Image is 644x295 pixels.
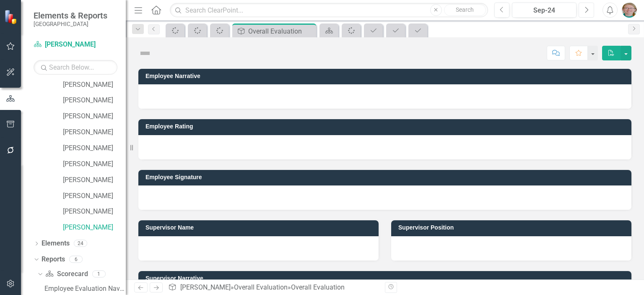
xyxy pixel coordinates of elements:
span: Elements & Reports [34,10,107,21]
a: [PERSON_NAME] [63,159,126,169]
div: 24 [74,240,87,247]
img: ClearPoint Strategy [3,9,19,25]
img: Margaret Wacker [622,3,637,18]
img: Not Defined [138,47,152,60]
a: [PERSON_NAME] [63,112,126,121]
a: [PERSON_NAME] [34,40,117,50]
a: [PERSON_NAME] [63,144,126,153]
h3: Supervisor Position [398,225,627,231]
a: [PERSON_NAME] [63,175,126,185]
a: [PERSON_NAME] [63,191,126,201]
button: Search [444,4,486,16]
div: Employee Evaluation Navigation [44,285,126,292]
a: [PERSON_NAME] [63,96,126,105]
small: [GEOGRAPHIC_DATA] [34,21,107,27]
a: Overall Evaluation [234,283,288,291]
div: Overall Evaluation [291,283,345,291]
div: 1 [92,270,106,277]
a: Scorecard [45,269,88,279]
a: [PERSON_NAME] [63,207,126,217]
div: » » [168,283,379,292]
div: Overall Evaluation [248,26,314,37]
h3: Supervisor Name [145,225,374,231]
a: [PERSON_NAME] [63,223,126,232]
h3: Employee Narrative [145,73,627,79]
h3: Employee Signature [145,174,627,180]
span: Search [456,6,474,13]
a: Elements [42,239,70,248]
input: Search Below... [34,60,117,75]
div: 6 [69,256,83,263]
a: [PERSON_NAME] [63,128,126,137]
a: [PERSON_NAME] [63,80,126,90]
h3: Employee Rating [145,123,627,130]
h3: Supervisor Narrative [145,275,627,282]
button: Sep-24 [512,3,576,18]
div: Sep-24 [515,5,574,16]
a: Reports [42,255,65,264]
a: [PERSON_NAME] [180,283,231,291]
input: Search ClearPoint... [170,3,488,18]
